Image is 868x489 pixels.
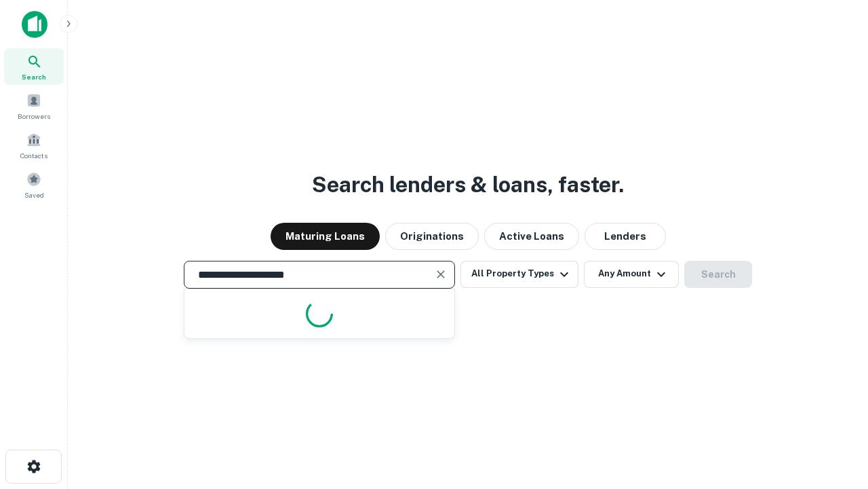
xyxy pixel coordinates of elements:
[585,223,666,250] button: Lenders
[22,11,47,38] img: capitalize-icon.png
[24,189,44,200] span: Saved
[312,168,624,201] h3: Search lenders & loans, faster.
[4,166,64,203] a: Saved
[800,380,868,446] iframe: Chat Widget
[385,223,479,250] button: Originations
[484,223,579,250] button: Active Loans
[584,261,679,288] button: Any Amount
[271,223,380,250] button: Maturing Loans
[18,111,50,122] span: Borrowers
[431,265,450,284] button: Clear
[20,150,47,161] span: Contacts
[4,127,64,164] a: Contacts
[4,88,64,124] a: Borrowers
[22,71,46,82] span: Search
[460,261,578,288] button: All Property Types
[4,48,64,85] a: Search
